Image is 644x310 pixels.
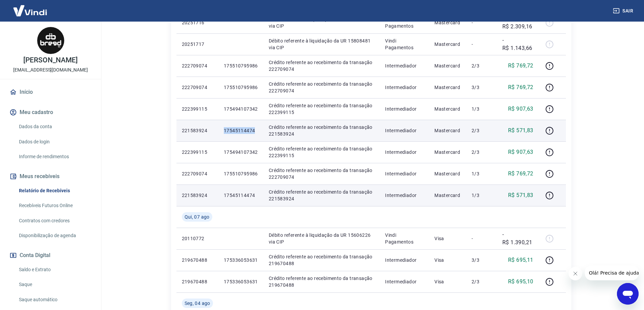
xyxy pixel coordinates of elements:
p: R$ 907,63 [508,105,533,113]
a: Relatório de Recebíveis [16,184,93,198]
p: 17545114474 [224,192,258,199]
p: 175510795986 [224,62,258,69]
p: Crédito referente ao recebimento da transação 219670488 [269,253,375,267]
p: Mastercard [434,62,461,69]
p: 1/3 [472,170,492,177]
p: 2/3 [472,278,492,285]
p: Débito referente à liquidação da UR 15606226 via CIP [269,232,375,245]
p: 219670488 [182,278,213,285]
p: Intermediador [385,257,424,263]
a: Dados de login [16,135,93,149]
p: Intermediador [385,278,424,285]
p: - [472,19,492,26]
p: Intermediador [385,84,424,91]
p: Crédito referente ao recebimento da transação 219670488 [269,275,375,288]
p: 175510795986 [224,84,258,91]
iframe: Fechar mensagem [569,267,582,280]
p: Débito referente à liquidação da UR 15808480 via CIP [269,16,375,29]
a: Dados da conta [16,120,93,134]
button: Meu cadastro [8,105,93,120]
p: Crédito referente ao recebimento da transação 222709074 [269,81,375,94]
p: Mastercard [434,149,461,156]
p: 1/3 [472,106,492,112]
p: Mastercard [434,84,461,91]
a: Saque automático [16,293,93,307]
p: R$ 571,83 [508,191,533,199]
p: R$ 769,72 [508,62,533,70]
p: 20251717 [182,41,213,48]
p: Vindi Pagamentos [385,232,424,245]
p: 20251716 [182,19,213,26]
p: Crédito referente ao recebimento da transação 222709074 [269,59,375,73]
p: [EMAIL_ADDRESS][DOMAIN_NAME] [13,66,88,74]
a: Saldo e Extrato [16,263,93,277]
iframe: Botão para abrir a janela de mensagens [617,283,639,305]
p: Crédito referente ao recebimento da transação 221583924 [269,124,375,137]
p: 222709074 [182,62,213,69]
p: Intermediador [385,192,424,199]
p: R$ 695,10 [508,278,533,286]
button: Sair [612,5,636,17]
p: Crédito referente ao recebimento da transação 222709074 [269,167,375,180]
p: 222399115 [182,106,213,112]
p: -R$ 2.309,16 [502,15,533,31]
p: R$ 695,11 [508,256,533,264]
p: 221583924 [182,192,213,199]
p: 2/3 [472,62,492,69]
span: Seg, 04 ago [185,300,210,307]
p: Mastercard [434,127,461,134]
p: 175336053631 [224,257,258,263]
p: R$ 769,72 [508,83,533,91]
p: Mastercard [434,106,461,112]
p: 175494107342 [224,149,258,156]
p: Crédito referente ao recebimento da transação 222399115 [269,145,375,159]
p: 17545114474 [224,127,258,134]
p: - [472,41,492,48]
p: Crédito referente ao recebimento da transação 221583924 [269,189,375,202]
button: Meus recebíveis [8,169,93,184]
img: Vindi [8,0,52,21]
span: Qui, 07 ago [185,214,210,220]
p: Intermediador [385,127,424,134]
p: Mastercard [434,192,461,199]
p: 175494107342 [224,106,258,112]
button: Conta Digital [8,248,93,263]
p: Intermediador [385,170,424,177]
p: 222709074 [182,170,213,177]
p: 219670488 [182,257,213,263]
a: Início [8,85,93,100]
img: aca19e66-decf-4676-9a4b-95233c03c037.jpeg [37,27,64,54]
p: Mastercard [434,19,461,26]
p: Visa [434,235,461,242]
p: 2/3 [472,149,492,156]
a: Informe de rendimentos [16,150,93,164]
p: 175510795986 [224,170,258,177]
p: [PERSON_NAME] [23,57,77,64]
p: - [472,235,492,242]
p: Vindi Pagamentos [385,16,424,29]
p: Mastercard [434,41,461,48]
a: Disponibilização de agenda [16,229,93,243]
p: 175336053631 [224,278,258,285]
p: R$ 907,63 [508,148,533,156]
p: 3/3 [472,257,492,263]
p: Crédito referente ao recebimento da transação 222399115 [269,102,375,116]
p: 222399115 [182,149,213,156]
p: R$ 571,83 [508,126,533,135]
a: Saque [16,278,93,291]
p: Intermediador [385,62,424,69]
p: Mastercard [434,170,461,177]
a: Recebíveis Futuros Online [16,199,93,213]
p: R$ 769,72 [508,170,533,178]
iframe: Mensagem da empresa [585,265,639,280]
p: Visa [434,278,461,285]
span: Olá! Precisa de ajuda? [4,5,57,10]
a: Contratos com credores [16,214,93,228]
p: 3/3 [472,84,492,91]
p: 1/3 [472,192,492,199]
p: Intermediador [385,149,424,156]
p: 2/3 [472,127,492,134]
p: -R$ 1.390,21 [502,230,533,247]
p: 222709074 [182,84,213,91]
p: 221583924 [182,127,213,134]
